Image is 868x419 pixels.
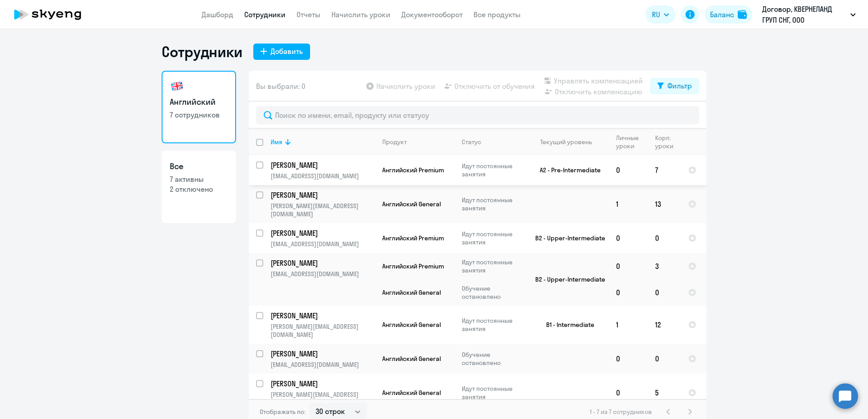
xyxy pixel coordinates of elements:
p: [PERSON_NAME] [271,311,373,321]
td: 7 [648,155,681,185]
button: Договор, КВЕРНЕЛАНД ГРУП СНГ, ООО [758,4,860,25]
div: Фильтр [667,80,692,91]
a: Отчеты [296,10,321,19]
a: Дашборд [202,10,233,19]
p: [PERSON_NAME][EMAIL_ADDRESS][DOMAIN_NAME] [271,202,375,218]
td: 1 [609,185,648,223]
div: Баланс [710,9,734,20]
h1: Сотрудники [162,43,242,61]
p: [PERSON_NAME] [271,190,373,200]
td: B2 - Upper-Intermediate [524,253,609,306]
div: Имя [271,138,375,146]
p: Идут постоянные занятия [462,162,524,178]
span: Английский General [382,321,441,329]
p: Идут постоянные занятия [462,385,524,401]
p: [PERSON_NAME] [271,228,373,238]
span: Английский General [382,355,441,363]
td: 0 [609,374,648,412]
p: Идут постоянные занятия [462,196,524,212]
p: [PERSON_NAME] [271,349,373,359]
button: RU [646,5,676,24]
td: 12 [648,306,681,344]
img: balance [738,10,747,19]
button: Балансbalance [705,5,752,24]
a: Все продукты [473,10,521,19]
p: [PERSON_NAME][EMAIL_ADDRESS][DOMAIN_NAME] [271,390,375,407]
p: Договор, КВЕРНЕЛАНД ГРУП СНГ, ООО [762,4,847,25]
div: Имя [271,138,282,146]
td: 0 [648,223,681,253]
div: Текущий уровень [532,138,608,146]
button: Добавить [253,44,310,60]
span: 1 - 7 из 7 сотрудников [590,408,652,416]
p: [EMAIL_ADDRESS][DOMAIN_NAME] [271,172,375,180]
a: [PERSON_NAME] [271,311,375,321]
a: [PERSON_NAME] [271,160,375,170]
td: B2 - Upper-Intermediate [524,223,609,253]
span: Английский General [382,389,441,397]
td: B1 - Intermediate [524,306,609,344]
div: Текущий уровень [540,138,592,146]
span: Вы выбрали: 0 [256,81,306,92]
span: Отображать по: [260,408,306,416]
div: Личные уроки [616,134,647,150]
td: 0 [609,344,648,374]
span: Английский Premium [382,166,444,174]
div: Корп. уроки [655,134,681,150]
td: 0 [648,279,681,306]
td: 1 [609,306,648,344]
a: [PERSON_NAME] [271,258,375,268]
p: Обучение остановлено [462,284,524,301]
p: Идут постоянные занятия [462,258,524,274]
p: 7 сотрудников [170,110,228,120]
a: Начислить уроки [331,10,390,19]
p: Идут постоянные занятия [462,230,524,246]
div: Статус [462,138,481,146]
span: Английский General [382,288,441,297]
span: RU [652,9,660,20]
td: 13 [648,185,681,223]
span: Английский Premium [382,262,444,270]
a: [PERSON_NAME] [271,190,375,200]
h3: Все [170,161,228,172]
td: 3 [648,253,681,279]
a: Английский7 сотрудников [162,71,236,143]
div: Добавить [271,46,303,57]
img: english [170,79,184,93]
td: 0 [648,344,681,374]
a: Документооборот [401,10,463,19]
td: 0 [609,155,648,185]
td: 5 [648,374,681,412]
input: Поиск по имени, email, продукту или статусу [256,106,699,124]
p: [EMAIL_ADDRESS][DOMAIN_NAME] [271,270,375,278]
p: 7 активны [170,174,228,184]
p: [PERSON_NAME] [271,160,373,170]
span: Английский General [382,200,441,208]
td: 0 [609,279,648,306]
a: Все7 активны2 отключено [162,151,236,223]
p: [EMAIL_ADDRESS][DOMAIN_NAME] [271,361,375,369]
p: Обучение остановлено [462,351,524,367]
span: Английский Premium [382,234,444,242]
p: [PERSON_NAME][EMAIL_ADDRESS][DOMAIN_NAME] [271,322,375,339]
a: Сотрудники [244,10,286,19]
td: A2 - Pre-Intermediate [524,155,609,185]
p: [PERSON_NAME] [271,258,373,268]
a: [PERSON_NAME] [271,349,375,359]
p: 2 отключено [170,184,228,194]
a: [PERSON_NAME] [271,228,375,238]
button: Фильтр [650,78,699,94]
div: Продукт [382,138,407,146]
a: [PERSON_NAME] [271,379,375,389]
p: [PERSON_NAME] [271,379,373,389]
td: 0 [609,253,648,279]
h3: Английский [170,96,228,108]
td: 0 [609,223,648,253]
p: Идут постоянные занятия [462,317,524,333]
p: [EMAIL_ADDRESS][DOMAIN_NAME] [271,240,375,248]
